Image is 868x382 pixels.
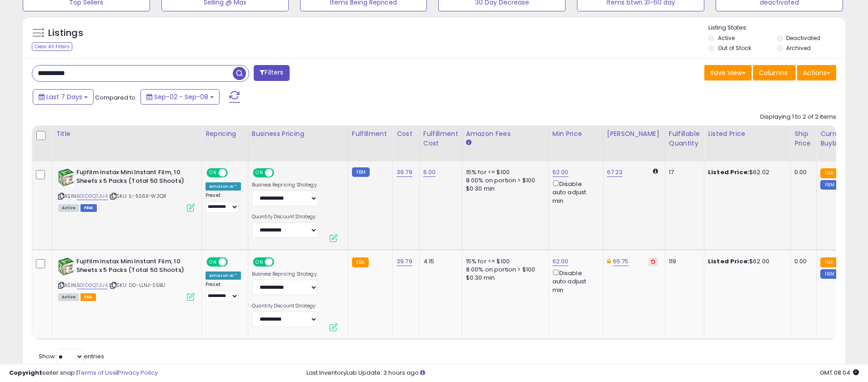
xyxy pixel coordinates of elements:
[207,169,219,177] span: ON
[552,257,569,266] a: 62.00
[206,271,241,280] div: Amazon AI *
[39,352,104,361] span: Show: entries
[820,368,859,377] span: 2025-09-18 08:04 GMT
[466,168,542,176] div: 15% for <= $100
[552,179,596,205] div: Disable auto adjust min
[9,368,42,377] strong: Copyright
[78,368,116,377] a: Terms of Use
[820,257,837,267] small: FBA
[33,89,94,105] button: Last 7 Days
[552,268,596,294] div: Disable auto adjust min
[396,257,412,266] a: 39.79
[58,257,74,276] img: 51HtZnhWfgL._SL40_.jpg
[423,129,458,148] div: Fulfillment Cost
[466,129,545,139] div: Amazon Fees
[254,169,265,177] span: ON
[32,42,72,51] div: Clear All Filters
[753,65,796,80] button: Columns
[607,168,623,177] a: 67.23
[109,192,166,200] span: | SKU: IL-5S6X-W2QR
[252,182,318,188] label: Business Repricing Strategy:
[669,129,700,148] div: Fulfillable Quantity
[352,129,389,139] div: Fulfillment
[140,89,220,105] button: Sep-02 - Sep-08
[708,257,749,266] b: Listed Price:
[704,65,752,80] button: Save View
[708,168,749,176] b: Listed Price:
[797,65,836,80] button: Actions
[423,257,455,266] div: 4.15
[252,303,318,309] label: Quantity Discount Strategy:
[254,65,289,81] button: Filters
[786,34,820,42] label: Deactivated
[76,168,187,187] b: Fujifilm Instax Mini Instant Film, 10 Sheets x 5 Packs (Total 50 Shoots)
[226,169,241,177] span: OFF
[466,139,472,147] small: Amazon Fees.
[423,168,436,177] a: 6.00
[252,271,318,277] label: Business Repricing Strategy:
[272,258,287,266] span: OFF
[820,269,838,279] small: FBM
[396,129,416,139] div: Cost
[396,168,412,177] a: 39.79
[794,129,813,148] div: Ship Price
[669,257,697,266] div: 119
[95,93,137,102] span: Compared to:
[77,192,108,200] a: B01D0Q7JU4
[77,281,108,289] a: B01D0Q7JU4
[552,168,569,177] a: 62.00
[708,24,845,32] p: Listing States:
[794,257,809,266] div: 0.00
[820,180,838,190] small: FBM
[708,129,787,139] div: Listed Price
[466,257,542,266] div: 15% for <= $100
[58,204,79,212] span: All listings currently available for purchase on Amazon
[760,113,836,121] div: Displaying 1 to 2 of 2 items
[466,274,542,282] div: $0.30 min
[352,257,369,267] small: FBA
[206,129,244,139] div: Repricing
[254,258,265,266] span: ON
[718,34,735,42] label: Active
[466,176,542,185] div: 8.00% on portion > $100
[9,369,158,377] div: seller snap | |
[226,258,241,266] span: OFF
[206,281,241,302] div: Preset:
[466,185,542,193] div: $0.30 min
[607,129,661,139] div: [PERSON_NAME]
[58,168,74,186] img: 51HtZnhWfgL._SL40_.jpg
[206,182,241,191] div: Amazon AI *
[48,27,83,40] h5: Listings
[118,368,158,377] a: Privacy Policy
[613,257,629,266] a: 65.75
[466,266,542,274] div: 8.00% on portion > $100
[154,92,208,101] span: Sep-02 - Sep-08
[306,369,859,377] div: Last InventoryLab Update: 3 hours ago.
[759,68,788,77] span: Columns
[820,168,837,178] small: FBA
[80,293,96,301] span: FBA
[80,204,97,212] span: FBM
[76,257,187,276] b: Fujifilm Instax Mini Instant Film, 10 Sheets x 5 Packs (Total 50 Shoots)
[708,257,783,266] div: $62.00
[718,44,751,52] label: Out of Stock
[552,129,599,139] div: Min Price
[252,214,318,220] label: Quantity Discount Strategy:
[352,167,370,177] small: FBM
[206,192,241,213] div: Preset:
[272,169,287,177] span: OFF
[56,129,198,139] div: Title
[58,293,79,301] span: All listings currently available for purchase on Amazon
[708,168,783,176] div: $62.02
[109,281,166,289] span: | SKU: D0-LLNJ-S5BU
[58,257,195,300] div: ASIN:
[207,258,219,266] span: ON
[820,129,867,148] div: Current Buybox Price
[669,168,697,176] div: 17
[46,92,82,101] span: Last 7 Days
[58,168,195,211] div: ASIN:
[786,44,811,52] label: Archived
[252,129,344,139] div: Business Pricing
[794,168,809,176] div: 0.00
